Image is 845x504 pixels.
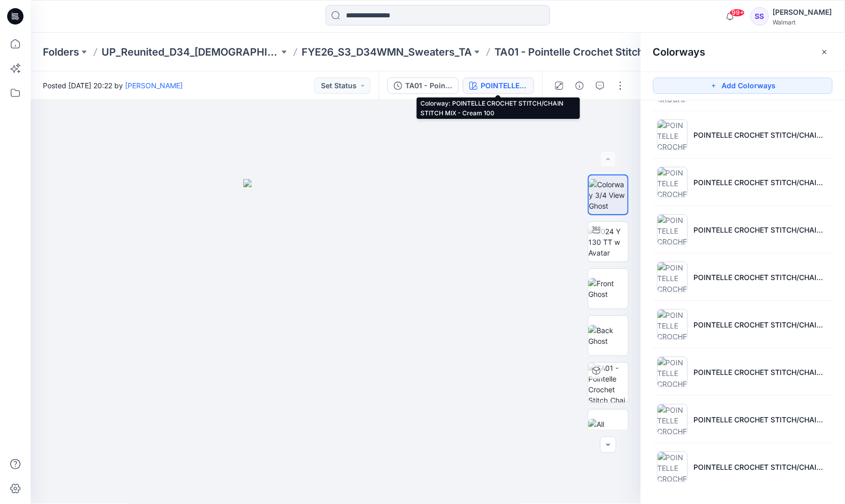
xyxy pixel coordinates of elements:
[463,78,534,94] button: POINTELLE CROCHET STITCH/CHAIN STITCH MIX - Cream 100
[773,18,832,26] div: Walmart
[657,404,688,435] img: POINTELLE CROCHET STITCH/CHAIN STITCH MIX - Oatmeal Heather
[571,78,588,94] button: Details
[588,226,628,258] img: 2024 Y 130 TT w Avatar
[657,167,688,197] img: POINTELLE CROCHET STITCH/CHAIN STITCH MIX - Red Rooster
[657,451,688,482] img: POINTELLE CROCHET STITCH/CHAIN STITCH MIX - Grey Heather
[481,80,528,91] div: POINTELLE CROCHET STITCH/CHAIN STITCH MIX - Cream 100
[657,262,688,292] img: POINTELLE CROCHET STITCH/CHAIN STITCH MIX - Mercurial Blue 1
[653,78,833,94] button: Add Colorways
[773,6,832,18] div: [PERSON_NAME]
[751,7,769,26] div: SS
[588,278,628,299] img: Front Ghost
[657,309,688,340] img: POINTELLE CROCHET STITCH/CHAIN STITCH MIX - Blue Twilight
[694,130,829,140] p: POINTELLE CROCHET STITCH/CHAIN STITCH MIX - Fuchsia Rose
[243,179,428,504] img: eyJhbGciOiJIUzI1NiIsImtpZCI6IjAiLCJzbHQiOiJzZXMiLCJ0eXAiOiJKV1QifQ.eyJkYXRhIjp7InR5cGUiOiJzdG9yYW...
[694,177,829,188] p: POINTELLE CROCHET STITCH/CHAIN STITCH MIX - Red Rooster
[657,119,688,150] img: POINTELLE CROCHET STITCH/CHAIN STITCH MIX - Fuchsia Rose
[589,179,628,211] img: Colorway 3/4 View Ghost
[694,462,829,472] p: POINTELLE CROCHET STITCH/CHAIN STITCH MIX - [PERSON_NAME]
[694,272,829,283] p: POINTELLE CROCHET STITCH/CHAIN STITCH MIX - Mercurial Blue 1
[405,80,452,91] div: TA01 - Pointelle Crochet Stitch_Chain Stitch
[494,45,672,59] p: TA01 - Pointelle Crochet Stitch_Chain Stitch
[657,214,688,245] img: POINTELLE CROCHET STITCH/CHAIN STITCH MIX - Maroon Crush
[43,45,79,59] a: Folders
[657,357,688,387] img: POINTELLE CROCHET STITCH/CHAIN STITCH MIX - Green Blast
[387,78,459,94] button: TA01 - Pointelle Crochet Stitch_Chain Stitch
[102,45,279,59] a: UP_Reunited_D34_[DEMOGRAPHIC_DATA] Sweaters
[653,46,706,58] h2: Colorways
[43,80,183,91] span: Posted [DATE] 20:22 by
[125,81,183,90] a: [PERSON_NAME]
[694,224,829,235] p: POINTELLE CROCHET STITCH/CHAIN STITCH MIX - Maroon Crush
[588,419,628,440] img: All colorways
[302,45,472,59] a: FYE26_S3_D34WMN_Sweaters_TA
[694,367,829,377] p: POINTELLE CROCHET STITCH/CHAIN STITCH MIX - Green Blast
[694,319,829,330] p: POINTELLE CROCHET STITCH/CHAIN STITCH MIX - Blue Twilight
[694,414,829,425] p: POINTELLE CROCHET STITCH/CHAIN STITCH MIX - Oatmeal Heather
[730,9,745,17] span: 99+
[588,325,628,346] img: Back Ghost
[588,363,628,402] img: TA01 - Pointelle Crochet Stitch_Chain Stitch POINTELLE CROCHET STITCH/CHAIN STITCH MIX - Cream 100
